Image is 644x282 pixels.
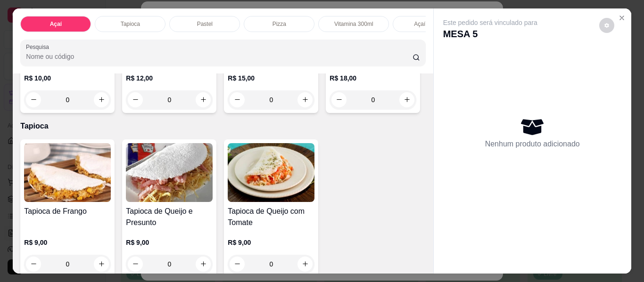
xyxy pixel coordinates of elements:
[126,73,213,83] p: R$ 12,00
[614,10,629,25] button: Close
[20,121,425,132] p: Tapioca
[334,20,373,28] p: Vitamina 300ml
[330,73,416,83] p: R$ 18,00
[228,206,314,228] h4: Tapioca de Queijo com Tomate
[228,73,314,83] p: R$ 15,00
[24,238,111,247] p: R$ 9,00
[443,18,537,27] p: Este pedido será vinculado para
[121,20,140,28] p: Tapioca
[443,27,537,40] p: MESA 5
[24,206,111,217] h4: Tapioca de Frango
[485,138,580,150] p: Nenhum produto adicionado
[26,52,413,61] input: Pesquisa
[126,206,213,228] h4: Tapioca de Queijo e Presunto
[50,20,62,28] p: Açaí
[126,238,213,247] p: R$ 9,00
[228,143,314,202] img: product-image
[272,20,286,28] p: Pizza
[24,143,111,202] img: product-image
[228,238,314,247] p: R$ 9,00
[197,20,213,28] p: Pastel
[24,73,111,83] p: R$ 10,00
[126,143,213,202] img: product-image
[26,43,52,51] label: Pesquisa
[599,18,614,33] button: decrease-product-quantity
[414,20,442,28] p: Açaí batido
